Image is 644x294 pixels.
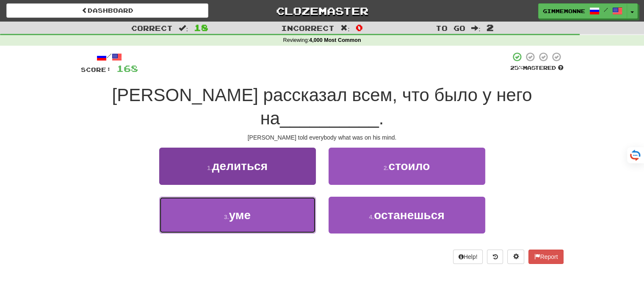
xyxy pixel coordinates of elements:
span: . [379,108,384,128]
div: / [81,52,138,62]
button: Help! [453,250,483,264]
button: Report [528,250,563,264]
small: 4 . [369,214,374,220]
span: останешься [374,209,445,222]
span: To go [436,24,465,32]
small: 3 . [224,214,229,220]
span: делиться [212,159,268,173]
a: Gimmemonne / [538,3,627,19]
div: Mastered [510,64,564,72]
a: Dashboard [6,3,208,18]
span: 168 [116,63,138,74]
span: / [604,7,608,13]
button: 2.стоило [329,148,485,184]
button: Round history (alt+y) [487,250,503,264]
button: 1.делиться [159,148,316,184]
button: 4.останешься [329,197,485,234]
span: уме [229,209,251,222]
small: 1 . [207,165,212,171]
a: Clozemaster [221,3,423,18]
span: __________ [280,108,379,128]
span: 18 [194,22,208,33]
span: 0 [356,22,363,33]
span: Correct [131,24,173,32]
span: : [471,25,481,32]
span: Incorrect [281,24,334,32]
span: [PERSON_NAME] рассказал всем, что было у него на [112,85,532,128]
span: : [179,25,188,32]
small: 2 . [384,165,389,171]
span: 2 [486,22,494,33]
span: стоило [388,159,430,173]
span: : [340,25,350,32]
div: [PERSON_NAME] told everybody what was on his mind. [81,133,564,142]
span: Gimmemonne [543,7,585,15]
button: 3.уме [159,197,316,234]
span: 25 % [510,64,523,71]
strong: 4,000 Most Common [309,37,361,43]
span: Score: [81,66,111,73]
